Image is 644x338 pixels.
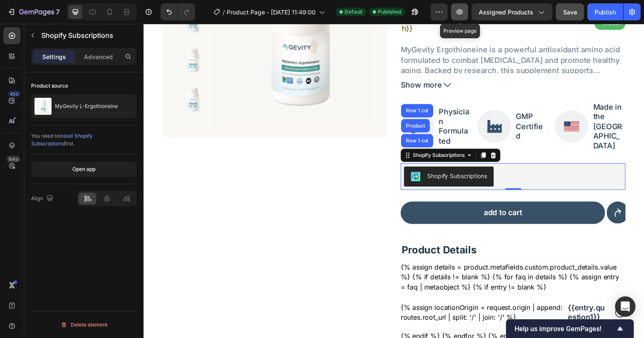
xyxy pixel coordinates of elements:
[587,3,623,20] button: Publish
[266,117,292,122] div: Row 1 col
[262,88,296,122] img: gempages_577431987166380582-b001e74b-e9b4-42c1-be69-100b9d8e71b5.png
[433,285,474,305] div: {{entry.question1}}
[42,52,66,61] p: Settings
[290,151,351,160] div: Shopify Subscriptions
[144,24,644,338] iframe: Design area
[31,82,68,90] div: Product source
[60,320,107,330] div: Delete element
[380,90,413,119] p: GMP Certified
[3,3,63,20] button: 7
[56,7,60,17] p: 7
[273,131,329,138] div: Shopify Subscriptions
[262,284,474,305] div: {% assign locationOrigin = request.origin | append: routes.root_url | split: '/' | join: '/' %}
[345,8,362,16] span: Default
[262,243,492,324] div: {% assign details = product.metafields.custom.product_details.value %} {% if details != blank %} ...
[378,8,401,16] span: Published
[515,324,625,334] button: Show survey - Help us improve GemPages!
[72,165,95,173] div: Open app
[223,8,225,17] span: /
[273,151,283,161] img: CIT03Z3k5IMDEAE=.png
[563,9,577,16] span: Save
[31,193,55,205] div: Align
[615,296,635,317] div: Open Intercom Messenger
[8,91,20,97] div: 450
[31,318,137,332] button: Delete element
[227,8,316,17] span: Product Page - [DATE] 11:49:00
[302,85,334,125] p: Physician Formulated
[262,182,471,205] button: add to cart
[556,3,584,20] button: Save
[262,57,305,67] span: Show more
[341,88,375,122] img: gempages_577431987166380582-66cf7622-7f55-4243-92b3-fcd8afd0a472.png
[595,8,616,17] div: Publish
[266,86,292,91] div: Row 1 col
[55,103,118,109] p: MyGevity L-Ergothioneine
[161,3,195,20] div: Undo/Redo
[471,3,552,20] button: Assigned Products
[34,98,52,115] img: product feature img
[266,102,289,107] div: Product
[263,224,491,238] p: Product Details
[515,325,615,333] span: Help us improve GemPages!
[31,132,137,148] div: You need to first.
[420,88,454,122] img: gempages_577431987166380582-712e319a-fa10-4cf3-ad7f-c408d355adc8.png
[6,156,20,162] div: Beta
[31,133,93,147] span: install Shopify Subscriptions
[41,30,133,40] p: Shopify Subscriptions
[84,52,113,61] p: Advanced
[31,162,137,177] button: Open app
[459,80,492,130] p: Made in the [GEOGRAPHIC_DATA]
[347,189,386,197] div: add to cart
[266,146,357,166] button: Shopify Subscriptions
[262,57,492,67] button: Show more
[479,8,533,17] span: Assigned Products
